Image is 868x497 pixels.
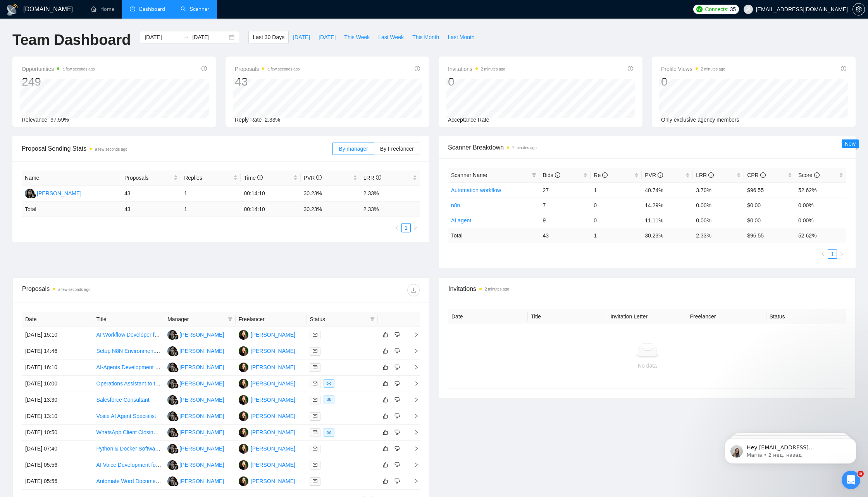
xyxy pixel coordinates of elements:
[179,363,224,371] div: [PERSON_NAME]
[451,202,460,208] a: n8n
[239,478,295,484] a: DM[PERSON_NAME]
[378,33,404,41] span: Last Week
[313,430,317,435] span: mail
[393,346,402,356] button: dislike
[50,117,69,123] span: 97.59%
[383,348,388,354] span: like
[22,144,332,153] span: Proposal Sending Stats
[381,346,390,356] button: like
[642,182,693,198] td: 40.74%
[228,317,232,322] span: filter
[451,172,487,178] span: Scanner Name
[235,64,300,74] span: Proposals
[393,363,402,372] button: dislike
[251,412,295,420] div: [PERSON_NAME]
[267,67,300,71] time: a few seconds ago
[394,332,400,338] span: dislike
[481,67,505,71] time: 2 minutes ago
[845,141,856,147] span: New
[828,250,837,258] a: 1
[22,312,93,327] th: Date
[602,172,608,178] span: info-circle
[591,182,642,198] td: 1
[167,363,177,372] img: KK
[360,186,420,202] td: 2.33%
[314,31,340,43] button: [DATE]
[239,413,295,419] a: DM[PERSON_NAME]
[394,429,400,435] span: dislike
[344,33,370,41] span: This Week
[179,412,224,420] div: [PERSON_NAME]
[248,31,289,43] button: Last 30 Days
[179,379,224,388] div: [PERSON_NAME]
[532,173,536,177] span: filter
[383,380,388,387] span: like
[313,479,317,483] span: mail
[340,31,374,43] button: This Week
[448,143,846,152] span: Scanner Breakdown
[512,146,537,150] time: 2 minutes ago
[235,117,262,123] span: Reply Rate
[239,460,248,470] img: DM
[167,478,224,484] a: KK[PERSON_NAME]
[394,413,400,419] span: dislike
[173,464,179,470] img: gigradar-bm.png
[239,330,248,340] img: DM
[173,367,179,372] img: gigradar-bm.png
[167,347,224,354] a: KK[PERSON_NAME]
[239,428,248,437] img: DM
[58,287,90,292] time: a few seconds ago
[530,169,538,181] span: filter
[313,414,317,418] span: mail
[591,198,642,213] td: 0
[839,252,844,256] span: right
[167,428,177,437] img: KK
[239,444,248,454] img: DM
[485,287,509,291] time: 2 minutes ago
[661,117,739,123] span: Only exclusive agency members
[241,186,300,202] td: 00:14:10
[173,432,179,437] img: gigradar-bm.png
[239,380,295,386] a: DM[PERSON_NAME]
[339,146,368,152] span: By manager
[376,175,381,180] span: info-circle
[179,477,224,485] div: [PERSON_NAME]
[251,444,295,453] div: [PERSON_NAME]
[795,228,846,243] td: 52.62 %
[828,249,837,259] li: 1
[22,202,121,217] td: Total
[316,175,322,180] span: info-circle
[313,365,317,370] span: mail
[251,461,295,469] div: [PERSON_NAME]
[313,446,317,451] span: mail
[381,460,390,469] button: like
[381,476,390,486] button: like
[407,284,420,296] button: download
[821,252,825,256] span: left
[289,31,314,43] button: [DATE]
[448,117,489,123] span: Acceptance Rate
[381,411,390,421] button: like
[239,396,295,402] a: DM[PERSON_NAME]
[173,481,179,486] img: gigradar-bm.png
[6,3,19,16] img: logo
[393,411,402,421] button: dislike
[96,413,156,419] a: Voice AI Agent Specialist
[167,476,177,486] img: KK
[181,202,241,217] td: 1
[93,312,165,327] th: Title
[96,445,277,452] a: Python & Docker Software Engineer for Google Cloud and Terraform Setup
[381,379,390,388] button: like
[31,193,36,198] img: gigradar-bm.png
[22,74,95,89] div: 249
[183,34,189,40] span: swap-right
[239,411,248,421] img: DM
[121,186,181,202] td: 43
[167,331,224,337] a: KK[PERSON_NAME]
[705,5,728,14] span: Connects:
[167,380,224,386] a: KK[PERSON_NAME]
[858,471,864,477] span: 5
[181,170,241,186] th: Replies
[201,66,207,71] span: info-circle
[448,74,505,89] div: 0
